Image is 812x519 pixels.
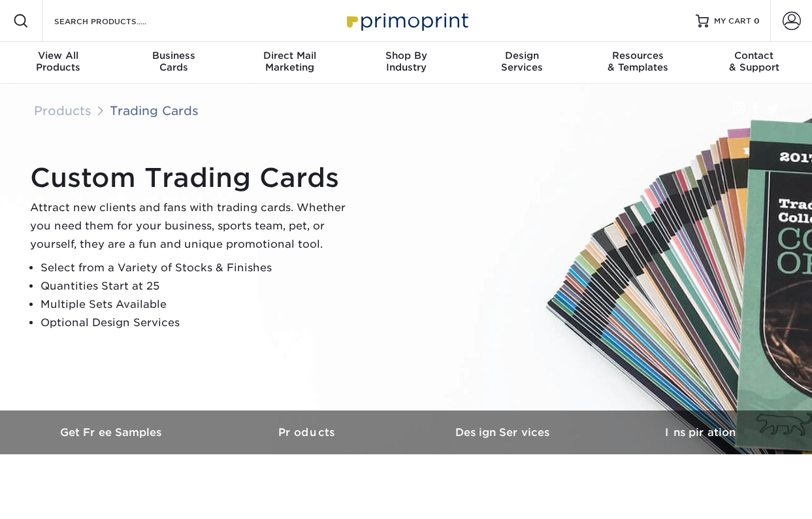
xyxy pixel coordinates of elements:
[341,7,472,35] img: Primoprint
[41,259,357,277] li: Select from a Variety of Stocks & Finishes
[110,103,199,118] a: Trading Cards
[41,314,357,332] li: Optional Design Services
[14,410,210,454] a: Get Free Samples
[464,50,580,73] div: Services
[580,50,696,61] span: Resources
[696,50,812,61] span: Contact
[232,50,348,73] div: Marketing
[406,410,602,454] a: Design Services
[116,50,233,61] span: Business
[30,199,357,254] p: Attract new clients and fans with trading cards. Whether you need them for your business, sports ...
[348,42,464,84] a: Shop ByIndustry
[14,426,210,439] h3: Get Free Samples
[406,426,602,439] h3: Design Services
[754,16,760,25] span: 0
[464,50,580,61] span: Design
[348,50,464,73] div: Industry
[116,50,233,73] div: Cards
[232,42,348,84] a: Direct MailMarketing
[580,42,696,84] a: Resources& Templates
[696,50,812,73] div: & Support
[34,103,91,118] a: Products
[602,426,798,439] h3: Inspiration
[41,295,357,314] li: Multiple Sets Available
[602,410,798,454] a: Inspiration
[116,42,233,84] a: BusinessCards
[348,50,464,61] span: Shop By
[30,162,357,193] h1: Custom Trading Cards
[696,42,812,84] a: Contact& Support
[210,410,406,454] a: Products
[53,13,180,29] input: SEARCH PRODUCTS.....
[714,16,751,27] span: MY CART
[210,426,406,439] h3: Products
[580,50,696,73] div: & Templates
[232,50,348,61] span: Direct Mail
[464,42,580,84] a: DesignServices
[41,277,357,295] li: Quantities Start at 25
